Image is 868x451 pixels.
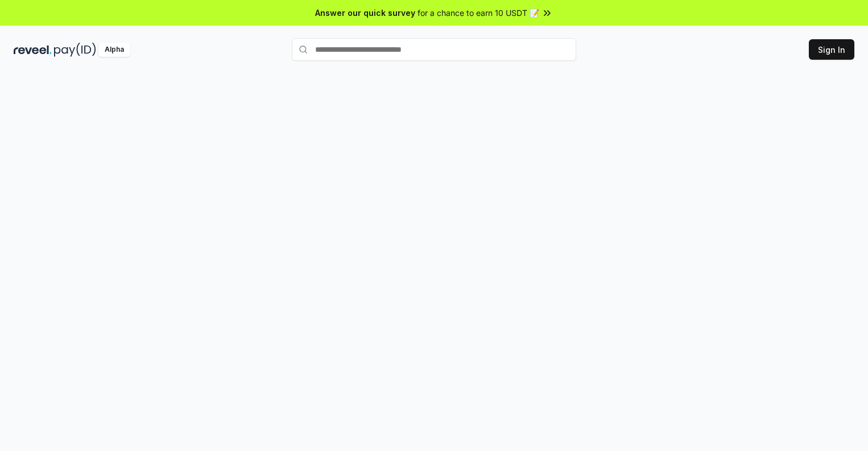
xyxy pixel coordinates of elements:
[809,39,854,60] button: Sign In
[98,43,130,57] div: Alpha
[418,7,539,19] span: for a chance to earn 10 USDT 📝
[54,43,96,57] img: pay_id
[315,7,415,19] span: Answer our quick survey
[14,43,52,57] img: reveel_dark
